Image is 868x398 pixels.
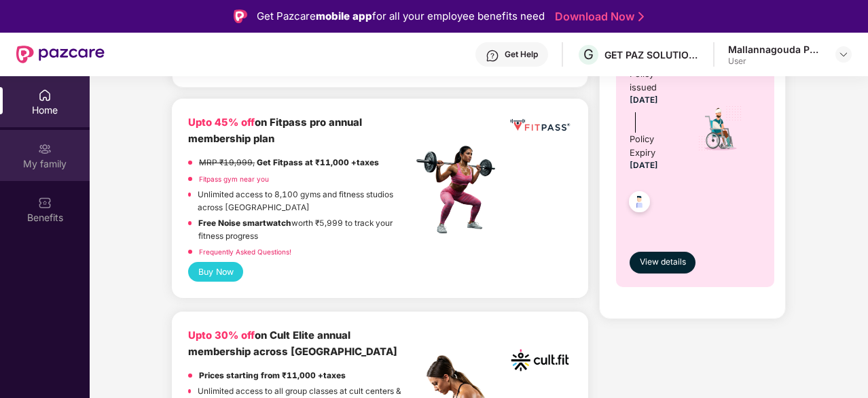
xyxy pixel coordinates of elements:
div: Get Help [505,49,538,60]
img: svg+xml;base64,PHN2ZyB4bWxucz0iaHR0cDovL3d3dy53My5vcmcvMjAwMC9zdmciIHdpZHRoPSI0OC45NDMiIGhlaWdodD... [623,187,656,220]
img: svg+xml;base64,PHN2ZyBpZD0iQmVuZWZpdHMiIHhtbG5zPSJodHRwOi8vd3d3LnczLm9yZy8yMDAwL3N2ZyIgd2lkdGg9Ij... [38,196,52,210]
a: Fitpass gym near you [199,175,269,183]
button: View details [630,252,695,273]
b: Upto 30% off [188,329,255,342]
img: fpp.png [412,142,507,237]
b: on Cult Elite annual membership across [GEOGRAPHIC_DATA] [188,329,397,357]
strong: Free Noise smartwatch [198,218,291,228]
div: Policy Expiry [630,133,679,160]
button: Buy Now [188,262,243,282]
img: svg+xml;base64,PHN2ZyBpZD0iSG9tZSIgeG1sbnM9Imh0dHA6Ly93d3cudzMub3JnLzIwMDAvc3ZnIiB3aWR0aD0iMjAiIG... [38,88,52,102]
img: fppp.png [508,115,572,135]
a: Download Now [555,10,640,24]
div: Mallannagouda Patil [728,43,823,56]
img: svg+xml;base64,PHN2ZyBpZD0iSGVscC0zMngzMiIgeG1sbnM9Imh0dHA6Ly93d3cudzMub3JnLzIwMDAvc3ZnIiB3aWR0aD... [486,49,499,63]
strong: Prices starting from ₹11,000 +taxes [199,371,346,380]
b: on Fitpass pro annual membership plan [188,116,362,144]
strong: Get Fitpass at ₹11,000 +taxes [257,158,379,167]
img: Logo [234,10,247,23]
strong: mobile app [316,10,372,22]
img: New Pazcare Logo [16,46,105,63]
a: Frequently Asked Questions! [199,248,291,256]
img: svg+xml;base64,PHN2ZyBpZD0iRHJvcGRvd24tMzJ4MzIiIHhtbG5zPSJodHRwOi8vd3d3LnczLm9yZy8yMDAwL3N2ZyIgd2... [838,49,849,60]
div: Get Pazcare for all your employee benefits need [257,8,545,24]
img: cult.png [508,328,572,392]
del: MRP ₹19,999, [199,158,255,167]
span: G [583,46,594,63]
span: View details [640,256,686,269]
div: User [728,56,823,67]
img: Stroke [638,10,644,24]
div: Policy issued [630,67,679,95]
p: Unlimited access to 8,100 gyms and fitness studios across [GEOGRAPHIC_DATA] [198,188,412,214]
div: GET PAZ SOLUTIONS PRIVATE LIMTED [604,48,700,61]
span: [DATE] [630,161,658,170]
img: svg+xml;base64,PHN2ZyB3aWR0aD0iMjAiIGhlaWdodD0iMjAiIHZpZXdCb3g9IjAgMCAyMCAyMCIgZmlsbD0ibm9uZSIgeG... [38,142,52,156]
p: worth ₹5,999 to track your fitness progress [198,217,412,242]
span: [DATE] [630,95,658,105]
b: Upto 45% off [188,116,255,129]
img: icon [697,105,744,152]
